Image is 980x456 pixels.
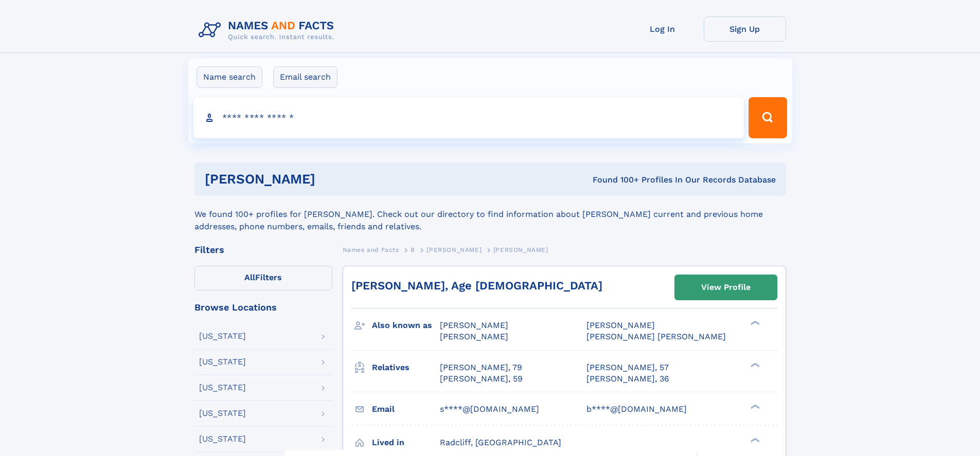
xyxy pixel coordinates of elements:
button: Search Button [749,97,787,138]
a: [PERSON_NAME], 57 [586,362,669,373]
div: View Profile [701,276,751,299]
div: ❯ [748,320,760,326]
div: We found 100+ profiles for [PERSON_NAME]. Check out our directory to find information about [PERS... [194,196,786,233]
label: Email search [273,66,337,88]
span: B [411,246,415,253]
a: [PERSON_NAME], 36 [586,373,669,385]
a: Sign Up [704,16,786,42]
h3: Also known as [372,317,440,334]
span: [PERSON_NAME] [586,320,655,330]
label: Filters [194,266,332,290]
a: Names and Facts [343,243,399,256]
a: View Profile [675,275,777,300]
div: Filters [194,245,332,254]
a: Log In [621,16,704,42]
div: [US_STATE] [199,384,246,392]
div: ❯ [748,361,760,368]
span: [PERSON_NAME] [440,332,508,341]
span: [PERSON_NAME] [440,320,508,330]
h3: Lived in [372,434,440,451]
span: [PERSON_NAME] [493,246,548,253]
div: ❯ [748,403,760,410]
a: [PERSON_NAME] [426,243,482,256]
a: [PERSON_NAME], 59 [440,373,523,385]
h1: [PERSON_NAME] [205,173,454,186]
span: Radcliff, [GEOGRAPHIC_DATA] [440,437,561,447]
img: Logo Names and Facts [194,16,343,44]
a: B [411,243,415,256]
h3: Email [372,400,440,418]
div: Found 100+ Profiles In Our Records Database [454,174,776,186]
span: [PERSON_NAME] [PERSON_NAME] [586,332,726,341]
div: [US_STATE] [199,332,246,340]
div: [US_STATE] [199,409,246,417]
span: All [244,272,255,282]
span: [PERSON_NAME] [426,246,482,253]
div: Browse Locations [194,303,332,312]
div: ❯ [748,436,760,443]
label: Name search [197,66,262,88]
input: search input [193,97,744,138]
div: [US_STATE] [199,435,246,443]
a: [PERSON_NAME], 79 [440,362,522,373]
a: [PERSON_NAME], Age [DEMOGRAPHIC_DATA] [351,279,602,292]
div: [US_STATE] [199,358,246,366]
h3: Relatives [372,359,440,376]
